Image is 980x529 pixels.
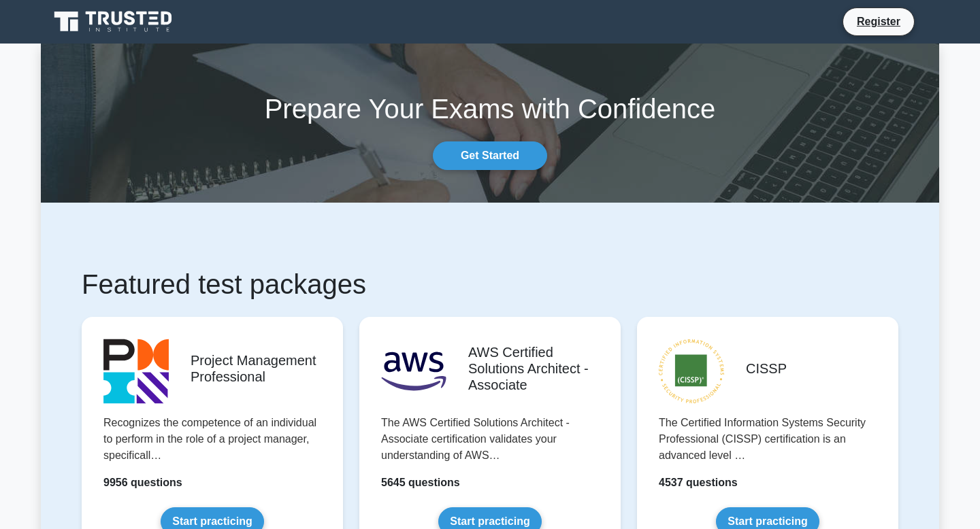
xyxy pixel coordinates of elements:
a: Get Started [433,141,547,170]
a: Register [849,13,909,30]
h1: Featured test packages [82,268,898,301]
h1: Prepare Your Exams with Confidence [41,92,939,125]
